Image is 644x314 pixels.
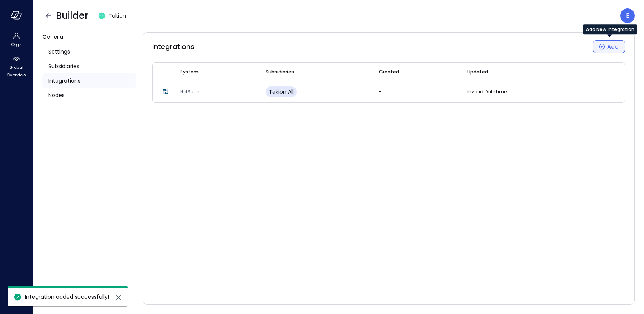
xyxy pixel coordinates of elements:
[607,42,619,52] div: Add
[2,54,31,80] div: Global Overview
[48,47,70,56] span: Settings
[593,40,625,53] div: Add New Integration
[269,88,294,96] span: Tekion All
[266,68,294,76] span: Subsidiaries
[25,293,109,301] span: Integration added successfully!
[42,59,136,73] a: Subsidiaries
[48,91,65,99] span: Nodes
[152,42,194,52] span: Integrations
[467,88,507,95] span: Invalid DateTime
[42,88,136,102] a: Nodes
[379,88,382,95] span: -
[11,41,22,48] span: Orgs
[180,68,199,76] span: System
[162,88,169,96] img: NetSuite
[42,73,136,88] a: Integrations
[626,11,629,20] p: E
[48,76,80,85] span: Integrations
[42,44,136,59] a: Settings
[98,12,105,20] img: dweq851rzgflucm4u1c8
[593,40,625,53] button: Add
[467,68,488,76] span: Updated
[2,31,31,49] div: Orgs
[48,62,79,70] span: Subsidiaries
[620,8,635,23] div: Eleanor Yehudai
[114,293,123,302] button: close
[5,63,28,79] span: Global Overview
[583,24,637,34] div: Add New Integration
[42,33,65,41] span: General
[180,88,199,95] span: NetSuite
[379,68,399,76] span: Created
[108,11,126,20] span: Tekion
[56,10,88,22] span: Builder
